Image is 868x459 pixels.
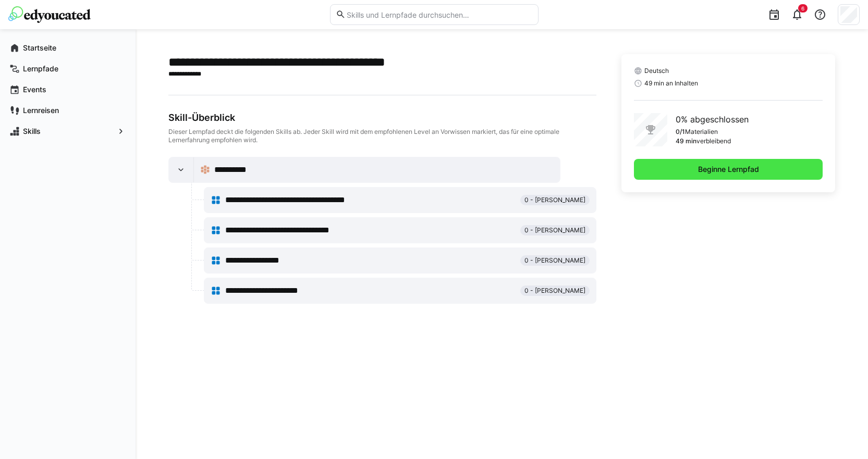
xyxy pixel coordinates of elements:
[685,128,718,136] p: Materialien
[346,10,532,19] input: Skills und Lernpfade durchsuchen…
[644,79,698,88] span: 49 min an Inhalten
[644,67,669,75] span: Deutsch
[168,128,596,144] div: Dieser Lernpfad deckt die folgenden Skills ab. Jeder Skill wird mit dem empfohlenen Level an Vorw...
[801,5,804,11] span: 6
[676,113,749,126] p: 0% abgeschlossen
[676,128,685,136] p: 0/1
[696,137,731,145] p: verbleibend
[524,196,585,204] span: 0 - [PERSON_NAME]
[168,112,596,123] div: Skill-Überblick
[676,137,696,145] p: 49 min
[524,226,585,234] span: 0 - [PERSON_NAME]
[524,256,585,265] span: 0 - [PERSON_NAME]
[634,159,823,180] button: Beginne Lernpfad
[696,164,761,175] span: Beginne Lernpfad
[524,287,585,295] span: 0 - [PERSON_NAME]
